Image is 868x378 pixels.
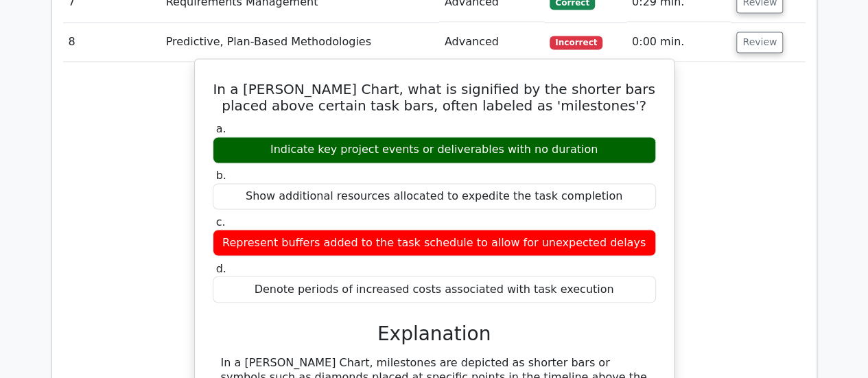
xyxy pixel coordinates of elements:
[221,322,648,345] h3: Explanation
[550,36,602,49] span: Incorrect
[213,137,656,163] div: Indicate key project events or deliverables with no duration
[213,229,656,256] div: Represent buffers added to the task schedule to allow for unexpected delays
[216,169,226,182] span: b.
[213,276,656,303] div: Denote periods of increased costs associated with task execution
[213,183,656,210] div: Show additional resources allocated to expedite the task completion
[439,23,545,62] td: Advanced
[736,32,783,53] button: Review
[626,23,731,62] td: 0:00 min.
[216,261,226,274] span: d.
[216,215,226,228] span: c.
[161,23,439,62] td: Predictive, Plan-Based Methodologies
[216,122,226,135] span: a.
[211,81,657,114] h5: In a [PERSON_NAME] Chart, what is signified by the shorter bars placed above certain task bars, o...
[63,23,161,62] td: 8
